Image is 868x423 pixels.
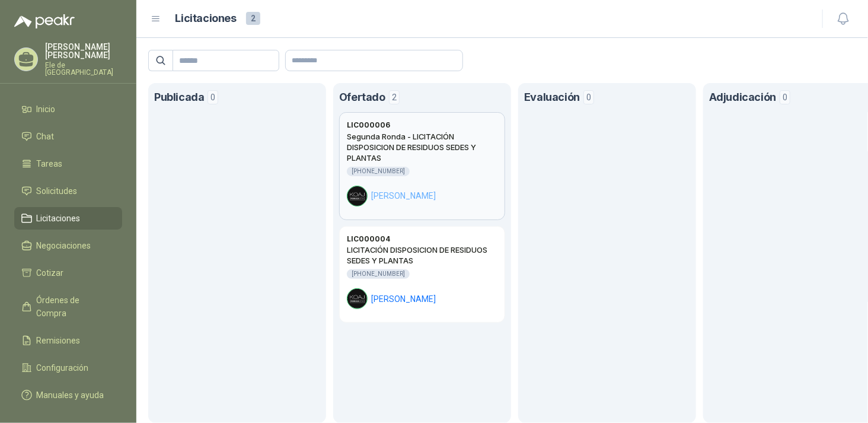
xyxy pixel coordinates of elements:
a: Chat [14,125,122,148]
div: [PHONE_NUMBER] [347,269,410,279]
a: Remisiones [14,329,122,352]
span: Cotizar [37,266,64,279]
span: Órdenes de Compra [37,294,111,320]
span: 2 [246,12,260,25]
a: Tareas [14,152,122,175]
h1: Publicada [154,89,204,106]
a: Cotizar [14,262,122,284]
span: Chat [37,130,55,143]
img: Logo peakr [14,14,75,28]
div: [PHONE_NUMBER] [347,167,410,176]
h1: Adjudicación [709,89,776,106]
span: Tareas [37,157,63,170]
h1: Ofertado [339,89,385,106]
span: Negociaciones [37,239,91,252]
span: 0 [583,90,594,104]
a: Negociaciones [14,234,122,257]
span: Licitaciones [37,212,81,225]
h1: Licitaciones [175,10,237,27]
p: [PERSON_NAME] [PERSON_NAME] [45,43,122,59]
a: Configuración [14,357,122,379]
a: LIC000006Segunda Ronda - LICITACIÓN DISPOSICION DE RESIDUOS SEDES Y PLANTAS[PHONE_NUMBER]Company ... [339,112,505,220]
a: Manuales y ayuda [14,384,122,406]
span: 0 [780,90,790,104]
span: Manuales y ayuda [37,389,104,402]
a: Inicio [14,98,122,120]
h3: LIC000006 [347,120,390,131]
a: Solicitudes [14,180,122,202]
h3: LIC000004 [347,234,390,245]
span: [PERSON_NAME] [371,189,436,202]
span: 2 [389,90,400,104]
span: [PERSON_NAME] [371,292,436,306]
img: Company Logo [347,186,367,206]
a: Órdenes de Compra [14,289,122,325]
span: Solicitudes [37,185,78,198]
h2: Segunda Ronda - LICITACIÓN DISPOSICION DE RESIDUOS SEDES Y PLANTAS [347,131,497,163]
h1: Evaluación [524,89,580,106]
img: Company Logo [347,289,367,308]
a: LIC000004LICITACIÓN DISPOSICION DE RESIDUOS SEDES Y PLANTAS[PHONE_NUMBER]Company Logo[PERSON_NAME] [339,226,505,323]
span: Configuración [37,361,89,374]
p: Ele de [GEOGRAPHIC_DATA] [45,62,122,76]
h2: LICITACIÓN DISPOSICION DE RESIDUOS SEDES Y PLANTAS [347,244,497,266]
span: 0 [208,90,218,104]
a: Licitaciones [14,207,122,230]
span: Inicio [37,103,56,116]
span: Remisiones [37,334,81,347]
